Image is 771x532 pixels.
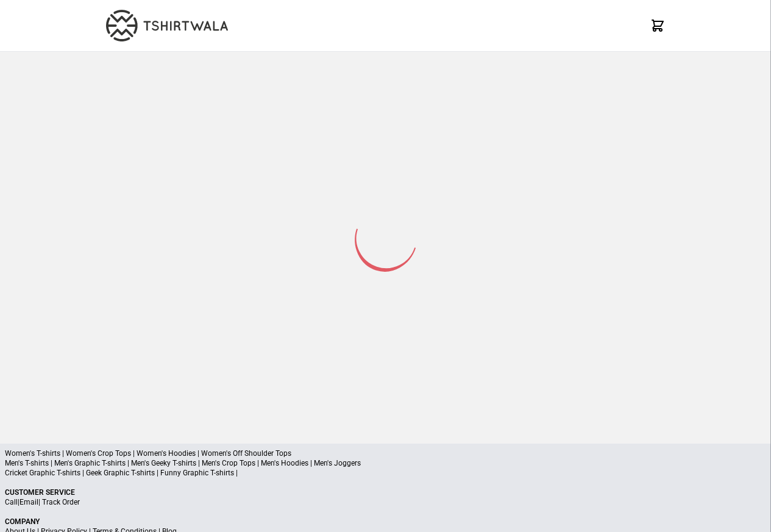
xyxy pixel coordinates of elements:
[5,498,18,506] a: Call
[5,488,766,497] p: Customer Service
[5,449,766,458] p: Women's T-shirts | Women's Crop Tops | Women's Hoodies | Women's Off Shoulder Tops
[5,458,766,468] p: Men's T-shirts | Men's Graphic T-shirts | Men's Geeky T-shirts | Men's Crop Tops | Men's Hoodies ...
[106,10,228,41] img: TW-LOGO-400-104.png
[5,468,766,478] p: Cricket Graphic T-shirts | Geek Graphic T-shirts | Funny Graphic T-shirts |
[5,497,766,507] p: | |
[20,498,38,506] a: Email
[42,498,80,506] a: Track Order
[5,517,766,527] p: Company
